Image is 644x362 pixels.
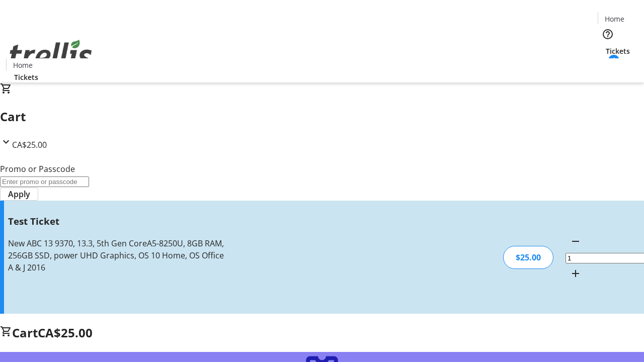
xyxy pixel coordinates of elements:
[598,14,630,24] a: Home
[7,60,39,70] a: Home
[6,29,96,79] img: Orient E2E Organization fs8foMX7hG's Logo
[606,46,630,56] span: Tickets
[8,214,228,228] h3: Test Ticket
[598,24,618,44] button: Help
[598,46,638,56] a: Tickets
[14,72,38,82] span: Tickets
[12,139,47,150] span: CA$25.00
[6,72,46,82] a: Tickets
[503,246,553,269] div: $25.00
[605,14,624,24] span: Home
[598,56,618,76] button: Cart
[13,60,33,70] span: Home
[8,237,228,274] div: New ABC 13 9370, 13.3, 5th Gen CoreA5-8250U, 8GB RAM, 256GB SSD, power UHD Graphics, OS 10 Home, ...
[566,231,586,251] button: Decrement by one
[8,188,30,200] span: Apply
[566,263,586,284] button: Increment by one
[38,324,93,341] span: CA$25.00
